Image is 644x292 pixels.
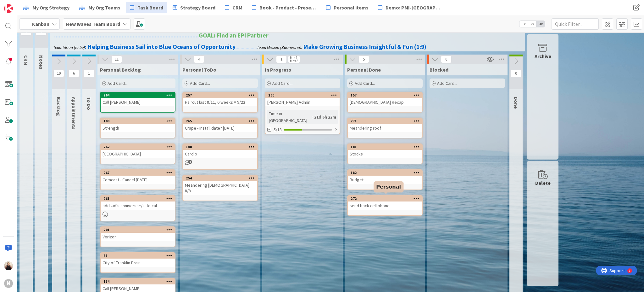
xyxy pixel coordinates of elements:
[186,176,257,180] div: 254
[267,110,312,124] div: Time in [GEOGRAPHIC_DATA]
[101,118,175,124] div: 109
[183,124,257,132] div: Crape - Install date? [DATE]
[32,4,69,11] span: My Org Strategy
[13,1,29,9] span: Support
[232,4,242,11] span: CRM
[33,3,34,8] div: 1
[101,201,175,210] div: add kid's anniversary's to cal
[290,56,297,59] div: Min 1
[183,118,257,124] div: 265
[265,67,291,73] span: In Progress
[101,279,175,284] div: 114
[101,92,175,106] div: 264Call [PERSON_NAME]
[66,21,120,27] b: New Waves Team Board
[183,175,257,195] div: 254Meandering [DEMOGRAPHIC_DATA] 8/8
[312,114,313,120] span: :
[358,55,369,63] span: 5
[374,2,447,13] a: Demo: PMI-[GEOGRAPHIC_DATA]
[186,145,257,149] div: 108
[348,170,422,184] div: 182Budget
[183,144,257,150] div: 108
[169,2,219,13] a: Strategy Board
[348,196,422,210] div: 272send back cell phone
[101,196,175,201] div: 261
[101,227,175,233] div: 201
[552,18,599,30] input: Quick Filter...
[101,118,175,132] div: 109Strength
[180,4,215,11] span: Strategy Board
[101,124,175,132] div: Strength
[183,150,257,158] div: Cardio
[348,124,422,132] div: Meandering roof
[86,97,92,110] span: To Do
[441,55,452,63] span: 0
[348,92,422,106] div: 157[DEMOGRAPHIC_DATA] Recap
[53,45,85,50] em: Team Vision (to be)
[265,92,340,106] div: 260[PERSON_NAME] Admin
[103,254,175,258] div: 61
[535,179,551,187] div: Delete
[511,70,521,77] span: 0
[351,196,422,201] div: 272
[268,93,340,97] div: 260
[334,4,369,11] span: Personal items
[38,55,44,69] span: Notes
[348,196,422,201] div: 272
[190,80,210,86] span: Add Card...
[101,253,175,267] div: 61City of Franklin Drain
[103,145,175,149] div: 262
[4,279,13,288] div: N
[303,43,426,50] strong: Make Growing Business Insightful & Fun (1:9)
[19,2,73,13] a: My Org Strategy
[183,118,257,132] div: 265Crape - Install date? [DATE]
[75,2,124,13] a: My Org Teams
[54,32,199,39] strong: ............................................................................................
[351,145,422,149] div: 181
[101,170,175,176] div: 267
[348,150,422,158] div: Stocks
[437,80,457,86] span: Add Card...
[53,70,64,77] span: 19
[276,55,287,63] span: 1
[103,228,175,232] div: 201
[265,98,340,106] div: [PERSON_NAME] Admin
[108,80,128,86] span: Add Card...
[513,97,519,109] span: Done
[182,67,216,73] span: Personal ToDo
[183,92,257,106] div: 257Haircut last 8/11, 6 weeks = 9/22
[71,97,77,130] span: Appointments
[101,144,175,150] div: 262
[348,92,422,98] div: 157
[183,144,257,158] div: 108Cardio
[4,4,13,13] img: Visit kanbanzone.com
[347,67,381,73] span: Personal Done
[101,253,175,259] div: 61
[101,150,175,158] div: [GEOGRAPHIC_DATA]
[23,55,29,65] span: CRM
[186,119,257,123] div: 265
[100,67,141,73] span: Personal Backlog
[186,93,257,97] div: 257
[103,279,175,284] div: 114
[348,118,422,132] div: 271Meandering roof
[355,80,375,86] span: Add Card...
[137,4,163,11] span: Task Board
[101,259,175,267] div: City of Franklin Drain
[351,93,422,97] div: 157
[386,4,443,11] span: Demo: PMI-[GEOGRAPHIC_DATA]
[351,171,422,175] div: 182
[351,119,422,123] div: 271
[259,4,317,11] span: Book - Product - Presentation
[348,144,422,158] div: 181Stocks
[265,92,340,98] div: 260
[88,43,236,50] strong: Helping Business Sail into Blue Oceans of Opportunity
[519,21,528,27] span: 1x
[535,52,551,60] div: Archive
[348,118,422,124] div: 271
[272,80,292,86] span: Add Card...
[194,55,204,63] span: 4
[103,119,175,123] div: 109
[101,170,175,184] div: 267Comcast - Cancel [DATE]
[101,233,175,241] div: Verizon
[348,98,422,106] div: [DEMOGRAPHIC_DATA] Recap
